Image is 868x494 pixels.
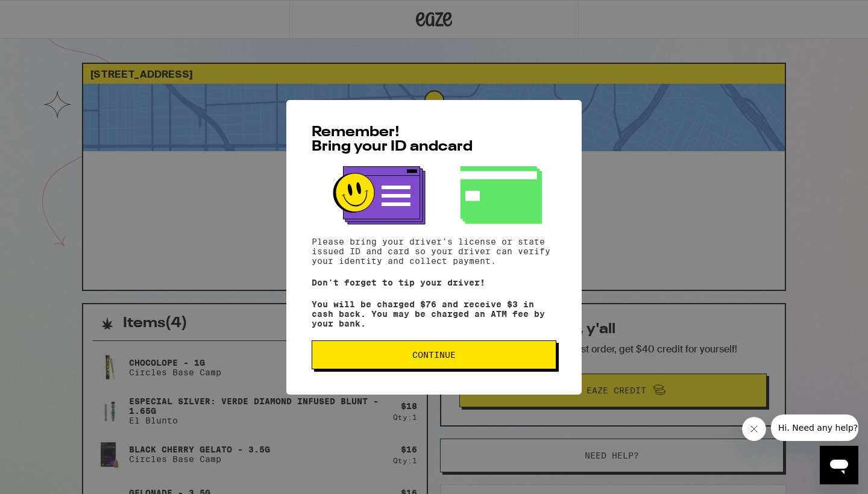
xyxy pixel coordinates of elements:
iframe: Close message [742,417,766,441]
span: Remember! Bring your ID and card [312,125,473,154]
button: Continue [312,340,556,369]
iframe: Button to launch messaging window [820,446,858,484]
span: Continue [412,351,456,359]
p: Don't forget to tip your driver! [312,278,556,287]
p: Please bring your driver's license or state issued ID and card so your driver can verify your ide... [312,237,556,266]
iframe: Message from company [771,414,858,441]
p: You will be charged $76 and receive $3 in cash back. You may be charged an ATM fee by your bank. [312,299,556,328]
